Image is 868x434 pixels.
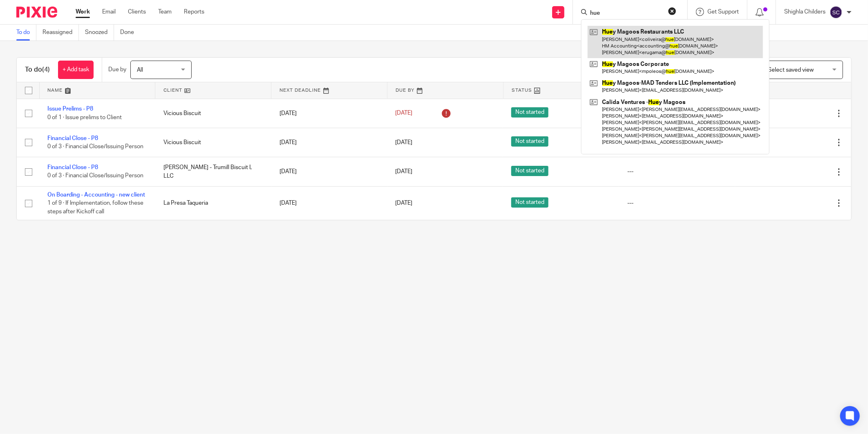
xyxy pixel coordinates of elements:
a: + Add task [58,61,94,79]
img: Pixie [16,7,57,18]
div: --- [627,199,727,207]
span: 1 of 9 · If Implementation, follow these steps after Kickoff call [47,200,143,215]
span: (4) [42,66,50,73]
a: Clients [128,8,146,16]
a: Email [102,8,116,16]
a: To do [16,25,36,41]
button: Clear [668,7,676,15]
td: [PERSON_NAME] - Trumill Biscuit I, LLC [155,157,271,186]
a: Issue Prelims - P8 [47,106,93,112]
span: All [137,67,143,73]
a: Reassigned [43,25,79,41]
p: Due by [108,66,126,74]
a: Work [76,8,90,16]
td: Vicious Biscuit [155,99,271,128]
td: [DATE] [271,186,387,220]
span: [DATE] [396,169,413,174]
h1: To do [25,66,50,74]
a: On Boarding - Accounting - new client [47,192,145,198]
a: Financial Close - P8 [47,136,98,141]
p: Shighla Childers [784,8,825,16]
a: Financial Close - P8 [47,165,98,170]
span: 0 of 1 · Issue prelims to Client [47,115,122,120]
td: [DATE] [271,157,387,186]
span: Not started [511,166,548,176]
span: Not started [511,107,548,118]
a: Done [120,25,140,41]
span: Not started [511,197,548,208]
input: Search [589,10,663,17]
span: 0 of 3 · Financial Close/Issuing Person [47,173,143,179]
td: Vicious Biscuit [155,128,271,157]
img: svg%3E [830,6,843,19]
a: Team [158,8,172,16]
td: [DATE] [271,99,387,128]
div: --- [627,167,727,176]
span: 0 of 3 · Financial Close/Issuing Person [47,144,143,149]
span: Not started [511,136,548,147]
span: [DATE] [396,200,413,206]
span: Select saved view [768,67,814,73]
span: [DATE] [396,111,413,116]
span: Get Support [707,9,739,15]
a: Reports [184,8,204,16]
td: La Presa Taqueria [155,186,271,220]
a: Snoozed [85,25,114,41]
span: [DATE] [396,140,413,145]
td: [DATE] [271,128,387,157]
